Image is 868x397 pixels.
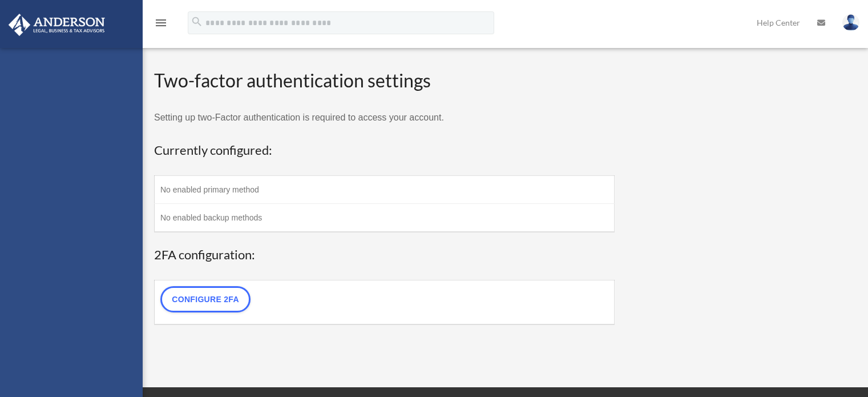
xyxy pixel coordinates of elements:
[160,286,251,312] a: Configure 2FA
[154,20,168,30] a: menu
[842,14,859,31] img: User Pic
[154,246,615,264] h3: 2FA configuration:
[191,15,203,28] i: search
[155,175,615,203] td: No enabled primary method
[154,110,615,126] p: Setting up two-Factor authentication is required to access your account.
[5,14,108,36] img: Anderson Advisors Platinum Portal
[154,142,615,159] h3: Currently configured:
[154,68,615,94] h2: Two-factor authentication settings
[155,203,615,232] td: No enabled backup methods
[154,16,168,30] i: menu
